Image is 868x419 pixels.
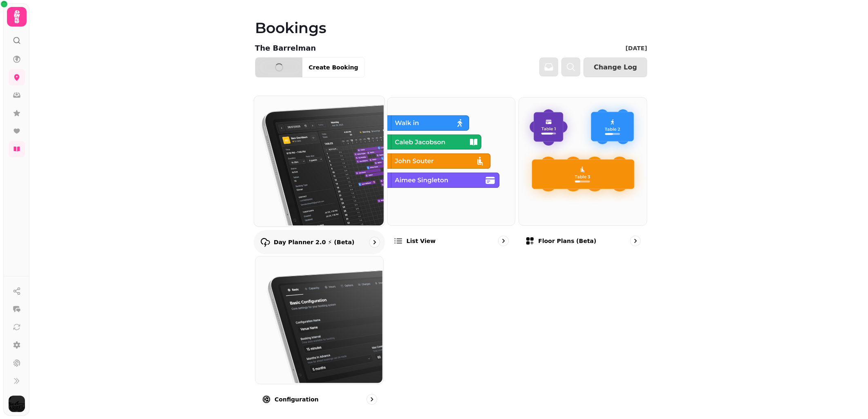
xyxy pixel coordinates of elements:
button: User avatar [7,396,27,412]
img: Configuration [255,256,383,383]
a: List viewList view [387,97,516,253]
a: ConfigurationConfiguration [255,256,384,412]
p: Configuration [275,395,319,403]
p: [DATE] [626,44,647,52]
svg: go to [370,238,378,246]
p: List view [407,237,436,245]
svg: go to [631,237,640,245]
p: The Barrelman [255,42,316,54]
p: Day Planner 2.0 ⚡ (Beta) [274,238,355,246]
p: Floor Plans (beta) [538,237,596,245]
img: Day Planner 2.0 ⚡ (Beta) [253,95,384,225]
a: Floor Plans (beta)Floor Plans (beta) [519,97,647,253]
img: Floor Plans (beta) [518,97,646,225]
a: Day Planner 2.0 ⚡ (Beta)Day Planner 2.0 ⚡ (Beta) [254,96,385,254]
img: User avatar [9,396,25,412]
svg: go to [499,237,508,245]
button: Create Booking [302,58,365,77]
button: Change Log [584,58,647,77]
span: Change Log [594,64,637,71]
svg: go to [368,395,376,403]
span: Create Booking [309,65,358,70]
img: List view [387,97,515,225]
